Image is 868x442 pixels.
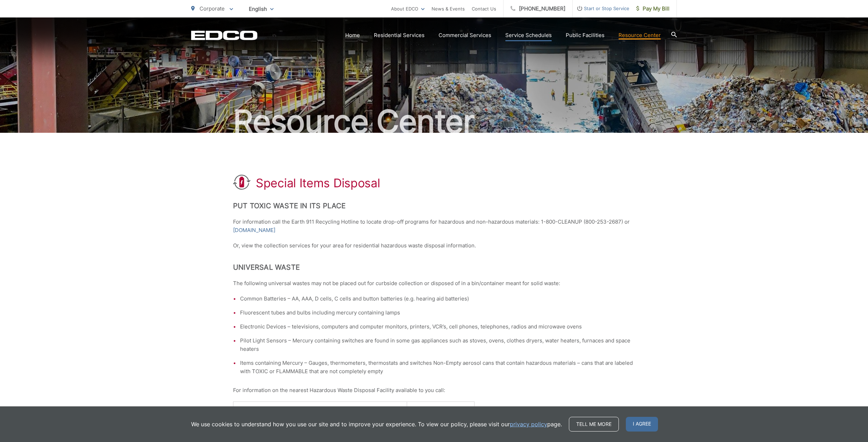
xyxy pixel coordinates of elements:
a: Resource Center [619,31,661,39]
a: [DOMAIN_NAME] [233,226,275,234]
li: Common Batteries – AA, AAA, D cells, C cells and button batteries (e.g. hearing aid batteries) [240,295,635,303]
a: Tell me more [569,417,619,432]
li: Electronic Devices – televisions, computers and computer monitors, printers, VCR’s, cell phones, ... [240,323,635,331]
a: News & Events [432,5,465,13]
p: The following universal wastes may not be placed out for curbside collection or disposed of in a ... [233,279,635,288]
span: English [244,3,279,15]
a: privacy policy [510,420,547,428]
h2: Resource Center [191,104,677,139]
span: I agree [626,417,658,432]
a: Service Schedules [505,31,552,39]
a: Public Facilities [566,31,605,39]
a: Contact Us [472,5,496,13]
h1: Special Items Disposal [256,176,380,190]
p: For information call the Earth 911 Recycling Hotline to locate drop-off programs for hazardous an... [233,218,635,234]
h2: Put Toxic Waste In Its Place [233,202,635,210]
li: Pilot Light Sensors – Mercury containing switches are found in some gas appliances such as stoves... [240,336,635,353]
li: Fluorescent tubes and bulbs including mercury containing lamps [240,309,635,317]
a: Home [345,31,360,39]
span: Pay My Bill [636,5,670,13]
p: For information on the nearest Hazardous Waste Disposal Facility available to you call: [233,386,635,394]
td: [PHONE_NUMBER] [407,402,475,426]
h2: Universal Waste [233,263,635,271]
td: [GEOGRAPHIC_DATA], [GEOGRAPHIC_DATA], [GEOGRAPHIC_DATA], [GEOGRAPHIC_DATA], [GEOGRAPHIC_DATA] [233,402,407,426]
a: Residential Services [374,31,425,39]
a: Commercial Services [439,31,491,39]
p: We use cookies to understand how you use our site and to improve your experience. To view our pol... [191,420,562,428]
li: Items containing Mercury – Gauges, thermometers, thermostats and switches Non-Empty aerosol cans ... [240,359,635,376]
a: EDCD logo. Return to the homepage. [191,30,258,40]
a: About EDCO [391,5,425,13]
p: Or, view the collection services for your area for residential hazardous waste disposal information. [233,241,635,250]
span: Corporate [200,5,225,12]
